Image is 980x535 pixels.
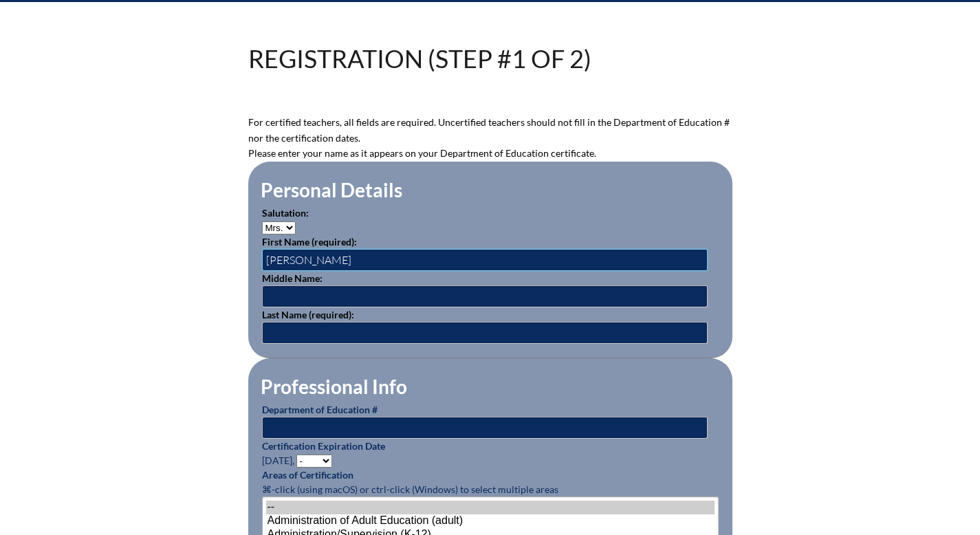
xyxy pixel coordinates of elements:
span: [DATE], [262,455,294,466]
legend: Professional Info [259,375,409,398]
label: Salutation: [262,207,309,219]
select: persons_salutation [262,221,296,234]
option: -- [266,501,715,514]
h1: Registration (Step #1 of 2) [248,46,591,71]
p: For certified teachers, all fields are required. Uncertified teachers should not fill in the Depa... [248,115,732,146]
label: Last Name (required): [262,309,354,320]
label: Department of Education # [262,404,378,415]
legend: Personal Details [259,178,404,201]
label: Areas of Certification [262,469,353,481]
p: Please enter your name as it appears on your Department of Education certificate. [248,146,732,162]
label: Certification Expiration Date [262,440,385,452]
label: Middle Name: [262,272,323,284]
label: First Name (required): [262,236,357,248]
option: Administration of Adult Education (adult) [266,514,715,528]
